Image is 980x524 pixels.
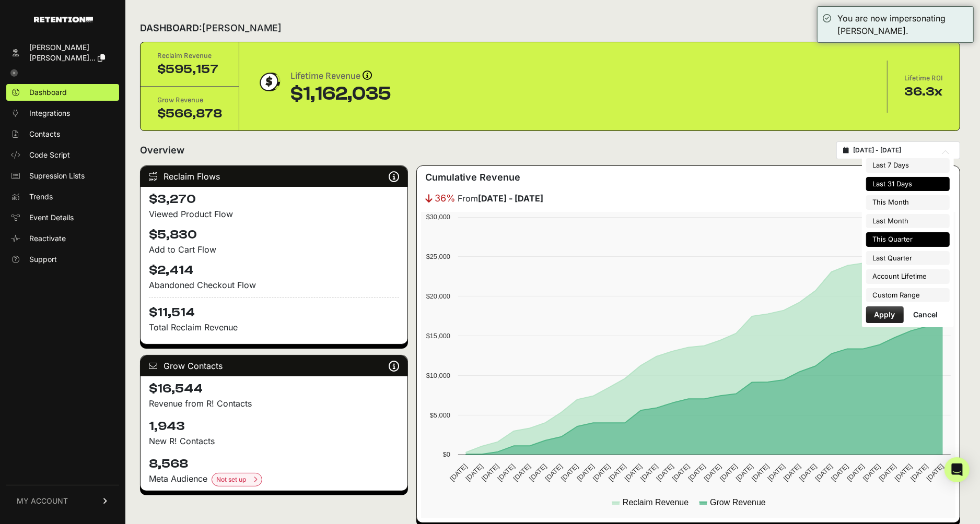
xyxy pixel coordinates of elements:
[157,95,222,105] div: Grow Revenue
[256,69,282,95] img: dollar-coin-05c43ed7efb7bc0c12610022525b4bbbb207c7efeef5aecc26f025e68dcafac9.png
[478,193,543,204] strong: [DATE] - [DATE]
[149,435,399,447] p: New R! Contacts
[141,355,407,376] div: Grow Contacts
[426,372,450,379] text: $10,000
[458,192,543,205] span: From
[866,195,950,210] li: This Month
[830,462,850,483] text: [DATE]
[29,212,74,223] span: Event Details
[157,61,222,78] div: $595,157
[430,411,450,419] text: $5,000
[426,332,450,340] text: $15,000
[435,191,456,206] span: 36%
[877,462,897,483] text: [DATE]
[559,462,580,483] text: [DATE]
[149,297,399,321] h4: $11,514
[426,292,450,300] text: $20,000
[639,462,659,483] text: [DATE]
[140,21,282,35] h2: DASHBOARD:
[29,129,60,139] span: Contacts
[6,147,119,163] a: Code Script
[861,462,882,483] text: [DATE]
[575,462,596,483] text: [DATE]
[925,462,945,483] text: [DATE]
[905,306,947,323] button: Cancel
[845,462,866,483] text: [DATE]
[904,84,943,100] div: 36.3x
[6,230,119,247] a: Reactivate
[34,17,93,22] img: Retention.com
[149,191,399,208] h4: $3,270
[426,253,450,260] text: $25,000
[29,42,105,53] div: [PERSON_NAME]
[866,177,950,192] li: Last 31 Days
[528,462,548,483] text: [DATE]
[149,472,399,486] div: Meta Audience
[623,498,689,507] text: Reclaim Revenue
[837,12,968,37] div: You are now impersonating [PERSON_NAME].
[671,462,691,483] text: [DATE]
[866,269,950,284] li: Account Lifetime
[425,170,520,185] h3: Cumulative Revenue
[149,279,399,291] div: Abandoned Checkout Flow
[442,450,450,458] text: $0
[149,397,399,410] p: Revenue from R! Contacts
[448,462,469,483] text: [DATE]
[866,306,904,323] button: Apply
[866,232,950,247] li: This Quarter
[591,462,611,483] text: [DATE]
[6,168,119,184] a: Supression Lists
[496,462,516,483] text: [DATE]
[782,462,802,483] text: [DATE]
[202,22,282,33] span: [PERSON_NAME]
[464,462,484,483] text: [DATE]
[866,288,950,303] li: Custom Range
[866,251,950,266] li: Last Quarter
[29,53,96,62] span: [PERSON_NAME]...
[149,243,399,256] div: Add to Cart Flow
[6,209,119,226] a: Event Details
[6,188,119,205] a: Trends
[655,462,675,483] text: [DATE]
[426,213,450,221] text: $30,000
[290,84,391,104] div: $1,162,035
[623,462,643,483] text: [DATE]
[866,214,950,229] li: Last Month
[734,462,754,483] text: [DATE]
[480,462,500,483] text: [DATE]
[29,233,66,244] span: Reactivate
[543,462,564,483] text: [DATE]
[290,69,391,84] div: Lifetime Revenue
[29,192,53,202] span: Trends
[29,171,85,181] span: Supression Lists
[140,143,184,158] h2: Overview
[944,457,970,482] div: Open Intercom Messenger
[29,87,67,98] span: Dashboard
[6,251,119,268] a: Support
[511,462,532,483] text: [DATE]
[893,462,913,483] text: [DATE]
[750,462,771,483] text: [DATE]
[6,126,119,142] a: Contacts
[149,208,399,220] div: Viewed Product Flow
[29,150,70,160] span: Code Script
[157,105,222,122] div: $566,878
[6,485,119,517] a: MY ACCOUNT
[710,498,766,507] text: Grow Revenue
[6,84,119,101] a: Dashboard
[766,462,786,483] text: [DATE]
[813,462,834,483] text: [DATE]
[6,105,119,122] a: Integrations
[149,456,399,472] h4: 8,568
[6,39,119,66] a: [PERSON_NAME] [PERSON_NAME]...
[686,462,707,483] text: [DATE]
[149,227,399,243] h4: $5,830
[702,462,722,483] text: [DATE]
[904,73,943,84] div: Lifetime ROI
[909,462,929,483] text: [DATE]
[149,321,399,334] p: Total Reclaim Revenue
[29,108,70,118] span: Integrations
[866,158,950,173] li: Last 7 Days
[141,166,407,187] div: Reclaim Flows
[149,418,399,435] h4: 1,943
